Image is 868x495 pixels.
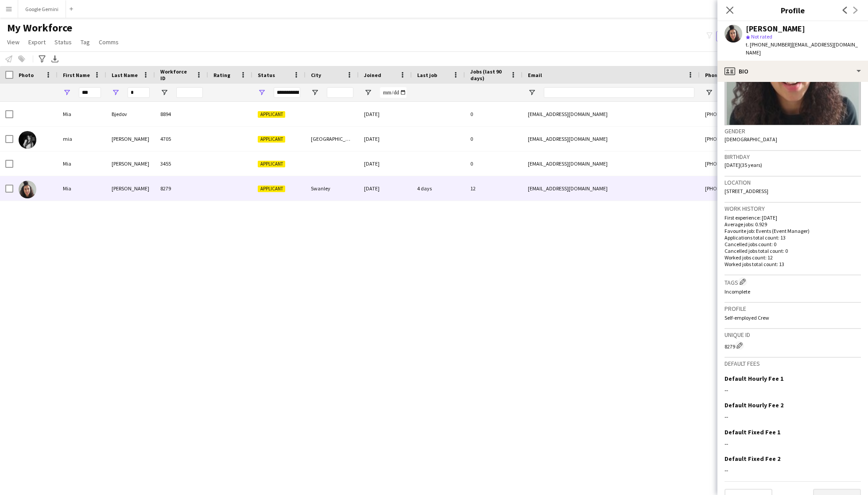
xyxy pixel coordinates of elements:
[327,87,353,98] input: City Filter Input
[306,176,359,201] div: Swanley
[58,127,106,151] div: mia
[258,161,285,167] span: Applicant
[81,38,90,46] span: Tag
[155,176,208,201] div: 8279
[99,38,119,46] span: Comms
[417,72,437,78] span: Last job
[54,38,72,46] span: Status
[746,41,792,48] span: t. [PHONE_NUMBER]
[725,162,762,168] span: [DATE] (35 years)
[19,131,36,149] img: mia jackson
[359,102,412,126] div: [DATE]
[258,111,285,118] span: Applicant
[160,68,192,81] span: Workforce ID
[28,38,46,46] span: Export
[725,221,861,228] p: Average jobs: 0.929
[725,178,861,186] h3: Location
[725,136,777,143] span: [DEMOGRAPHIC_DATA]
[63,89,71,97] button: Open Filter Menu
[725,314,861,321] p: Self-employed Crew
[306,127,359,151] div: [GEOGRAPHIC_DATA]
[155,127,208,151] div: 4705
[544,87,694,98] input: Email Filter Input
[18,0,66,18] button: Google Gemini
[705,72,721,78] span: Phone
[716,31,760,42] button: Everyone9,742
[725,214,861,221] p: First experience: [DATE]
[4,36,23,48] a: View
[725,341,861,350] div: 8279
[364,72,381,78] span: Joined
[717,61,868,82] div: Bio
[58,102,106,126] div: Mia
[725,288,861,295] p: Incomplete
[725,305,861,313] h3: Profile
[725,331,861,339] h3: Unique ID
[523,102,700,126] div: [EMAIL_ADDRESS][DOMAIN_NAME]
[19,181,36,198] img: Mia Jumpp
[700,176,813,201] div: [PHONE_NUMBER]
[359,176,412,201] div: [DATE]
[106,151,155,176] div: [PERSON_NAME]
[465,127,523,151] div: 0
[25,36,49,48] a: Export
[470,68,507,81] span: Jobs (last 90 days)
[106,102,155,126] div: Bjedov
[465,151,523,176] div: 0
[128,87,150,98] input: Last Name Filter Input
[155,102,208,126] div: 8894
[725,188,768,194] span: [STREET_ADDRESS]
[700,151,813,176] div: [PHONE_NUMBER]
[19,72,34,78] span: Photo
[746,25,805,33] div: [PERSON_NAME]
[717,4,868,16] h3: Profile
[176,87,203,98] input: Workforce ID Filter Input
[725,440,861,448] div: --
[160,89,168,97] button: Open Filter Menu
[751,33,772,40] span: Not rated
[528,72,542,78] span: Email
[412,176,465,201] div: 4 days
[58,176,106,201] div: Mia
[258,72,275,78] span: Status
[725,247,861,254] p: Cancelled jobs total count: 0
[364,89,372,97] button: Open Filter Menu
[258,136,285,143] span: Applicant
[725,234,861,241] p: Applications total count: 13
[528,89,536,97] button: Open Filter Menu
[725,153,861,161] h3: Birthday
[77,36,93,48] a: Tag
[725,360,861,367] h3: Default fees
[725,455,780,463] h3: Default Fixed Fee 2
[7,21,72,35] span: My Workforce
[258,89,266,97] button: Open Filter Menu
[79,87,101,98] input: First Name Filter Input
[258,186,285,192] span: Applicant
[50,54,60,64] app-action-btn: Export XLSX
[465,102,523,126] div: 0
[213,72,230,78] span: Rating
[112,89,120,97] button: Open Filter Menu
[725,428,780,436] h3: Default Fixed Fee 1
[523,176,700,201] div: [EMAIL_ADDRESS][DOMAIN_NAME]
[155,151,208,176] div: 3455
[51,36,75,48] a: Status
[725,261,861,267] p: Worked jobs total count: 13
[725,254,861,261] p: Worked jobs count: 12
[359,151,412,176] div: [DATE]
[725,228,861,234] p: Favourite job: Events (Event Manager)
[725,127,861,135] h3: Gender
[746,41,858,56] span: | [EMAIL_ADDRESS][DOMAIN_NAME]
[725,205,861,213] h3: Work history
[106,176,155,201] div: [PERSON_NAME]
[112,72,138,78] span: Last Name
[725,241,861,247] p: Cancelled jobs count: 0
[725,413,861,421] div: --
[700,127,813,151] div: [PHONE_NUMBER]
[465,176,523,201] div: 12
[37,54,47,64] app-action-btn: Advanced filters
[95,36,122,48] a: Comms
[380,87,407,98] input: Joined Filter Input
[705,89,713,97] button: Open Filter Menu
[63,72,90,78] span: First Name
